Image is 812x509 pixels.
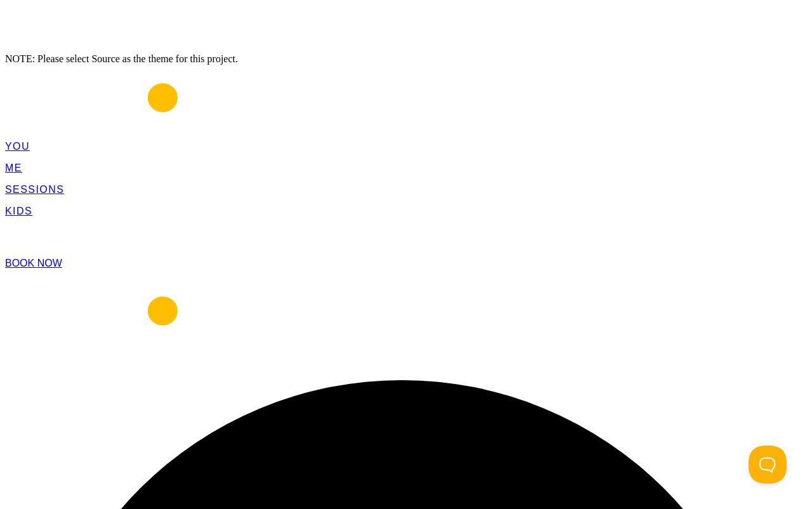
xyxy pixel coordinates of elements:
[5,333,530,343] a: kellyrose-matthews
[5,141,30,152] a: YOU
[5,278,530,341] img: kellyrose-matthews
[5,184,64,195] a: SESSIONS
[5,119,530,130] a: kellyrose-matthews
[5,258,62,268] a: BOOK NOW
[5,53,807,65] div: NOTE: Please select Source as the theme for this project.
[5,227,55,238] span: GROUPS
[5,162,22,173] a: ME
[5,65,530,128] img: kellyrose-matthews
[5,206,32,216] a: KIDS
[749,446,787,484] iframe: Toggle Customer Support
